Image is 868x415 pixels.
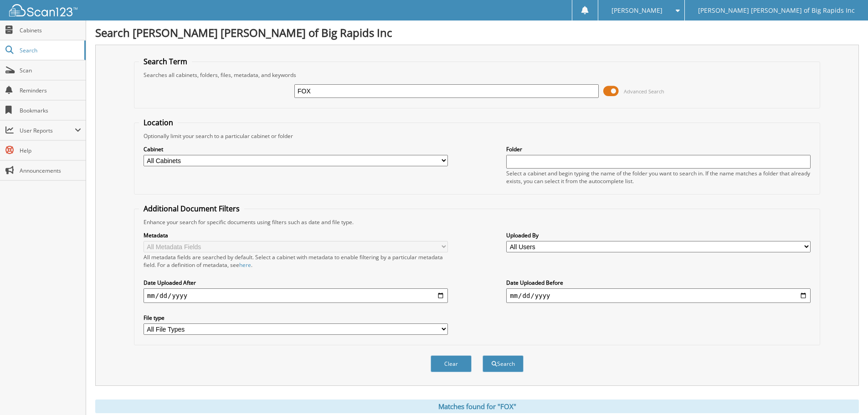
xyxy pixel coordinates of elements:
[144,145,448,153] label: Cabinet
[144,253,448,269] div: All metadata fields are searched by default. Select a cabinet with metadata to enable filtering b...
[20,167,81,174] span: Announcements
[20,46,80,54] span: Search
[20,127,75,134] span: User Reports
[139,204,244,214] legend: Additional Document Filters
[95,25,859,40] h1: Search [PERSON_NAME] [PERSON_NAME] of Big Rapids Inc
[139,132,815,140] div: Optionally limit your search to a particular cabinet or folder
[144,314,448,322] label: File type
[20,147,81,154] span: Help
[144,288,448,303] input: start
[506,169,811,185] div: Select a cabinet and begin typing the name of the folder you want to search in. If the name match...
[239,261,251,269] a: here
[144,279,448,287] label: Date Uploaded After
[9,4,77,16] img: scan123-logo-white.svg
[20,107,81,114] span: Bookmarks
[139,118,178,128] legend: Location
[506,231,811,239] label: Uploaded By
[139,56,192,67] legend: Search Term
[139,71,815,79] div: Searches all cabinets, folders, files, metadata, and keywords
[20,26,81,34] span: Cabinets
[144,231,448,239] label: Metadata
[506,279,811,287] label: Date Uploaded Before
[20,87,81,94] span: Reminders
[483,355,524,372] button: Search
[506,288,811,303] input: end
[431,355,472,372] button: Clear
[611,8,663,13] span: [PERSON_NAME]
[624,88,664,95] span: Advanced Search
[698,8,855,13] span: [PERSON_NAME] [PERSON_NAME] of Big Rapids Inc
[139,218,815,226] div: Enhance your search for specific documents using filters such as date and file type.
[95,400,859,413] div: Matches found for "FOX"
[506,145,811,153] label: Folder
[20,67,81,74] span: Scan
